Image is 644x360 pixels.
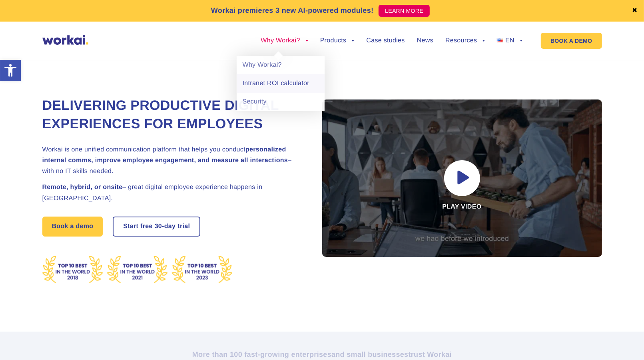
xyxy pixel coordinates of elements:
[211,5,374,16] p: Workai premieres 3 new AI-powered modules!
[114,217,199,236] a: Start free30-daytrial
[541,33,602,49] a: BOOK A DEMO
[155,223,176,230] i: 30-day
[100,350,544,359] h2: More than 100 fast-growing enterprises trust Workai
[237,74,325,93] a: Intranet ROI calculator
[322,99,602,257] div: Play video
[379,5,430,17] a: LEARN MORE
[366,38,405,44] a: Case studies
[261,38,308,44] a: Why Workai?
[331,350,408,358] i: and small businesses
[237,93,325,111] a: Security
[417,38,433,44] a: News
[505,37,514,44] span: EN
[42,182,302,203] h2: – great digital employee experience happens in [GEOGRAPHIC_DATA].
[632,8,638,14] a: ✖
[42,217,103,237] a: Book a demo
[237,56,325,74] a: Why Workai?
[320,38,355,44] a: Products
[42,144,302,177] h2: Workai is one unified communication platform that helps you conduct – with no IT skills needed.
[445,38,485,44] a: Resources
[42,97,302,133] h1: Delivering Productive Digital Experiences for Employees
[42,184,123,191] strong: Remote, hybrid, or onsite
